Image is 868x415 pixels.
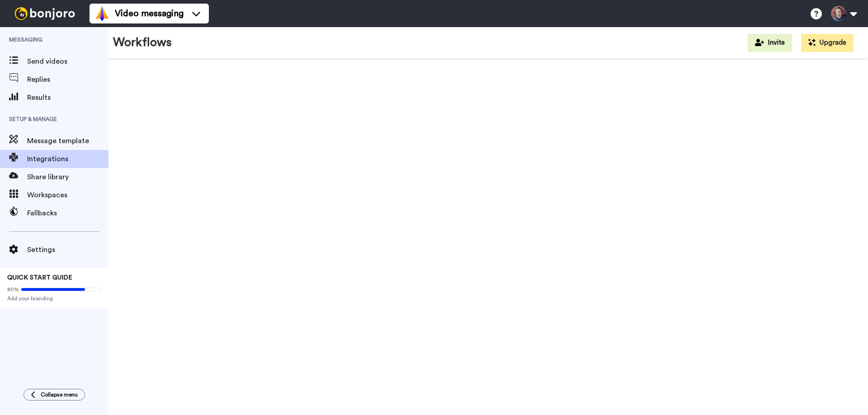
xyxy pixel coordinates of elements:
h1: Workflows [113,36,172,49]
span: Fallbacks [27,208,108,219]
span: 80% [7,286,19,293]
span: Settings [27,244,108,255]
button: Upgrade [801,34,854,52]
span: Send videos [27,56,108,67]
button: Invite [748,34,792,52]
span: Video messaging [115,7,184,20]
span: Results [27,92,108,103]
span: QUICK START GUIDE [7,275,72,281]
span: Message template [27,135,108,146]
span: Replies [27,74,108,85]
button: Collapse menu [24,389,85,401]
span: Share library [27,172,108,182]
img: vm-color.svg [95,6,109,21]
span: Workspaces [27,190,108,201]
span: Integrations [27,154,108,164]
span: Add your branding [7,295,101,302]
img: bj-logo-header-white.svg [11,7,79,20]
span: Collapse menu [41,391,78,398]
